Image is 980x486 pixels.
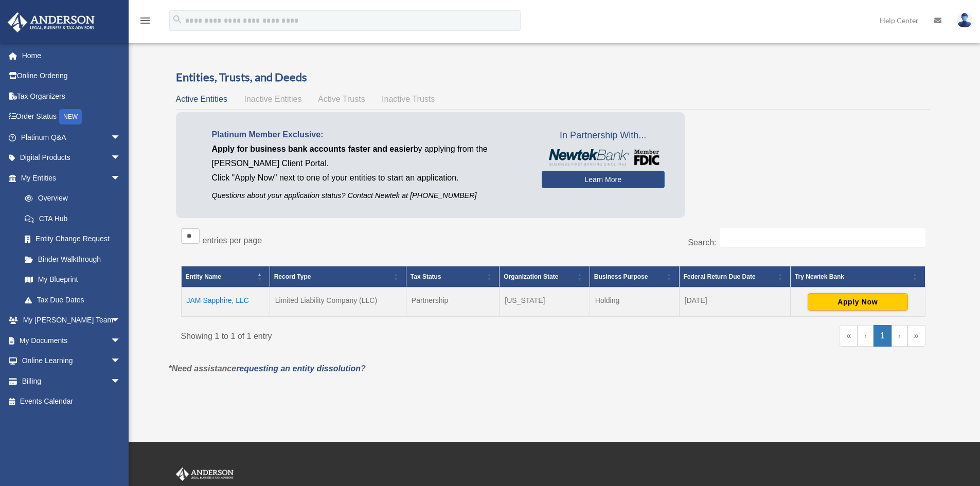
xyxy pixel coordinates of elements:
a: Tax Organizers [7,86,136,106]
td: Holding [590,287,679,316]
em: *Need assistance ? [169,364,366,373]
a: First [840,325,858,347]
td: Partnership [406,287,500,316]
a: Overview [14,188,126,209]
i: menu [139,14,151,27]
a: Next [892,325,907,347]
img: User Pic [957,13,972,28]
label: Search: [688,238,716,247]
a: CTA Hub [14,208,131,229]
th: Tax Status: Activate to sort [406,266,500,288]
h3: Entities, Trusts, and Deeds [176,69,931,85]
th: Try Newtek Bank : Activate to sort [790,266,925,288]
a: Order StatusNEW [7,106,136,128]
a: Home [7,45,136,66]
td: JAM Sapphire, LLC [181,287,270,316]
span: arrow_drop_down [111,351,131,372]
a: Entity Change Request [14,229,131,249]
span: Inactive Trusts [382,95,435,103]
i: search [172,14,183,25]
span: Active Entities [176,95,227,103]
a: Learn More [542,171,665,188]
a: My Blueprint [14,269,131,290]
button: Apply Now [808,293,908,311]
div: NEW [59,109,82,124]
td: Limited Liability Company (LLC) [270,287,406,316]
th: Organization State: Activate to sort [500,266,590,288]
img: NewtekBankLogoSM.png [547,149,660,166]
a: Events Calendar [7,391,136,412]
span: Federal Return Due Date [684,273,756,280]
a: My [PERSON_NAME] Teamarrow_drop_down [7,310,136,331]
span: Active Trusts [318,95,365,103]
a: Binder Walkthrough [14,249,131,269]
p: by applying from the [PERSON_NAME] Client Portal. [212,142,526,171]
span: Inactive Entities [244,95,301,103]
span: Business Purpose [594,273,648,280]
p: Click "Apply Now" next to one of your entities to start an application. [212,171,526,185]
img: Anderson Advisors Platinum Portal [174,467,236,481]
span: In Partnership With... [542,128,665,144]
span: Tax Status [411,273,441,280]
a: Last [907,325,925,347]
span: Entity Name [186,273,221,280]
div: Showing 1 to 1 of 1 entry [181,325,546,344]
span: arrow_drop_down [111,310,131,331]
th: Business Purpose: Activate to sort [590,266,679,288]
div: Try Newtek Bank [795,271,910,283]
th: Record Type: Activate to sort [270,266,406,288]
a: Tax Due Dates [14,290,131,310]
a: Online Ordering [7,66,136,86]
a: Online Learningarrow_drop_down [7,351,136,371]
p: Platinum Member Exclusive: [212,128,526,142]
th: Federal Return Due Date: Activate to sort [679,266,790,288]
a: 1 [874,325,892,347]
a: Platinum Q&Aarrow_drop_down [7,127,136,148]
a: My Entitiesarrow_drop_down [7,168,131,188]
label: entries per page [203,236,262,245]
th: Entity Name: Activate to invert sorting [181,266,270,288]
span: Organization State [504,273,558,280]
a: Billingarrow_drop_down [7,371,136,391]
p: Questions about your application status? Contact Newtek at [PHONE_NUMBER] [212,189,526,202]
span: Record Type [274,273,311,280]
td: [US_STATE] [500,287,590,316]
span: arrow_drop_down [111,148,131,169]
a: Digital Productsarrow_drop_down [7,148,136,168]
span: arrow_drop_down [111,168,131,189]
span: arrow_drop_down [111,371,131,392]
span: arrow_drop_down [111,330,131,351]
a: My Documentsarrow_drop_down [7,330,136,351]
a: requesting an entity dissolution [236,364,361,373]
img: Anderson Advisors Platinum Portal [5,12,98,32]
a: Previous [858,325,874,347]
td: [DATE] [679,287,790,316]
span: arrow_drop_down [111,127,131,148]
a: menu [139,18,151,27]
span: Apply for business bank accounts faster and easier [212,145,414,153]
